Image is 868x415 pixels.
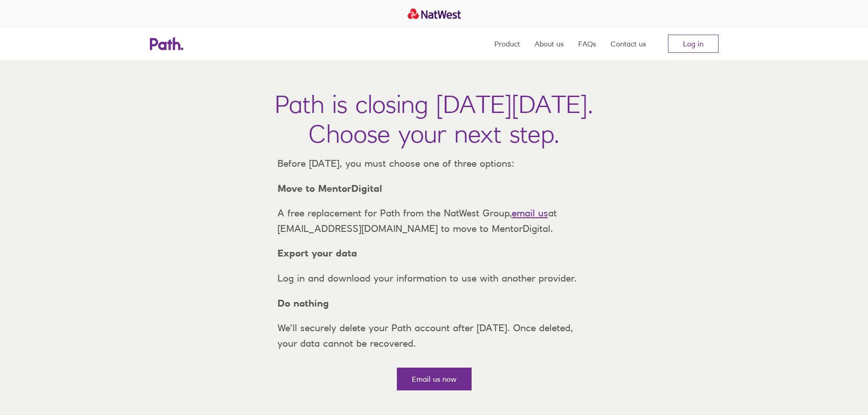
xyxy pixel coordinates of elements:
[512,207,548,219] a: email us
[277,297,329,309] strong: Do nothing
[277,247,357,259] strong: Export your data
[397,368,472,390] a: Email us now
[275,89,593,149] h1: Path is closing [DATE][DATE]. Choose your next step.
[270,205,598,236] p: A free replacement for Path from the NatWest Group, at [EMAIL_ADDRESS][DOMAIN_NAME] to move to Me...
[270,320,598,351] p: We’ll securely delete your Path account after [DATE]. Once deleted, your data cannot be recovered.
[668,35,719,53] a: Log in
[270,271,598,286] p: Log in and download your information to use with another provider.
[494,27,520,60] a: Product
[277,183,382,194] strong: Move to MentorDigital
[578,27,596,60] a: FAQs
[270,156,598,171] p: Before [DATE], you must choose one of three options:
[534,27,564,60] a: About us
[611,27,646,60] a: Contact us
